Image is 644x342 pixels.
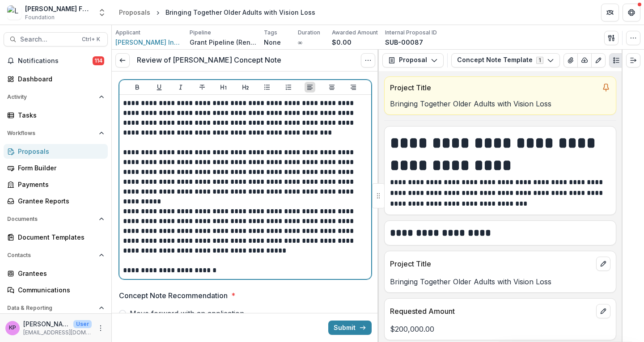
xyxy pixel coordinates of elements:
[4,266,108,281] a: Grantees
[7,94,95,100] span: Activity
[190,38,257,47] p: Grant Pipeline (Renewals)
[390,276,610,287] p: Bringing Together Older Adults with Vision Loss
[23,319,70,329] p: [PERSON_NAME]
[95,323,106,334] button: More
[130,308,244,319] span: Move forward with an application
[326,82,337,93] button: Align Center
[262,82,272,93] button: Bullet List
[596,257,610,271] button: edit
[283,82,294,93] button: Ordered List
[18,232,101,242] div: Document Templates
[240,82,251,93] button: Heading 2
[385,38,423,47] p: SUB-00087
[4,160,108,175] a: Form Builder
[4,212,108,226] button: Open Documents
[298,38,302,47] p: ∞
[175,82,186,93] button: Italicize
[119,8,150,17] div: Proposals
[25,4,92,13] div: [PERSON_NAME] Fund for the Blind
[626,53,640,68] button: Expand right
[20,36,76,43] span: Search...
[18,147,101,156] div: Proposals
[328,321,372,335] button: Submit
[18,110,101,120] div: Tasks
[137,56,281,64] h3: Review of [PERSON_NAME] Concept Note
[390,258,593,269] p: Project Title
[4,248,108,262] button: Open Contacts
[4,90,108,104] button: Open Activity
[18,285,101,295] div: Communications
[623,4,640,21] button: Get Help
[23,329,92,337] p: [EMAIL_ADDRESS][DOMAIN_NAME]
[591,53,606,68] button: Edit as form
[197,82,208,93] button: Strike
[18,74,101,84] div: Dashboard
[563,53,578,68] button: View Attached Files
[154,82,165,93] button: Underline
[25,13,55,21] span: Foundation
[384,76,616,115] a: Project TitleBringing Together Older Adults with Vision Loss
[18,269,101,278] div: Grantees
[385,29,437,37] p: Internal Proposal ID
[7,130,95,136] span: Workflows
[18,57,93,65] span: Notifications
[305,82,315,93] button: Align Left
[4,144,108,159] a: Proposals
[4,230,108,245] a: Document Templates
[218,82,229,93] button: Heading 1
[96,4,108,21] button: Open entity switcher
[9,325,16,331] div: Khanh Phan
[115,38,182,47] a: [PERSON_NAME] Institute for the Blind and Visually Impaired
[4,177,108,192] a: Payments
[601,4,619,21] button: Partners
[190,29,211,37] p: Pipeline
[73,320,92,328] p: User
[390,324,610,334] p: $200,000.00
[4,108,108,122] a: Tasks
[165,8,315,17] div: Bringing Together Older Adults with Vision Loss
[332,38,352,47] p: $0.00
[4,72,108,86] a: Dashboard
[596,304,610,318] button: edit
[18,163,101,173] div: Form Builder
[115,6,154,19] a: Proposals
[4,283,108,297] a: Communications
[361,53,375,68] button: Options
[119,290,228,301] p: Concept Note Recommendation
[7,252,95,258] span: Contacts
[332,29,378,37] p: Awarded Amount
[348,82,359,93] button: Align Right
[7,216,95,222] span: Documents
[7,305,95,311] span: Data & Reporting
[390,82,598,93] p: Project Title
[609,53,623,68] button: Plaintext view
[18,196,101,206] div: Grantee Reports
[264,29,277,37] p: Tags
[93,56,104,65] span: 114
[115,6,319,19] nav: breadcrumb
[115,29,140,37] p: Applicant
[390,306,593,317] p: Requested Amount
[7,5,21,20] img: Lavelle Fund for the Blind
[451,53,560,68] button: Concept Note Template1
[18,180,101,189] div: Payments
[382,53,444,68] button: Proposal
[4,54,108,68] button: Notifications114
[298,29,320,37] p: Duration
[4,32,108,46] button: Search...
[4,301,108,315] button: Open Data & Reporting
[4,126,108,140] button: Open Workflows
[4,194,108,208] a: Grantee Reports
[80,34,102,44] div: Ctrl + K
[132,82,143,93] button: Bold
[264,38,281,47] p: None
[390,98,610,109] p: Bringing Together Older Adults with Vision Loss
